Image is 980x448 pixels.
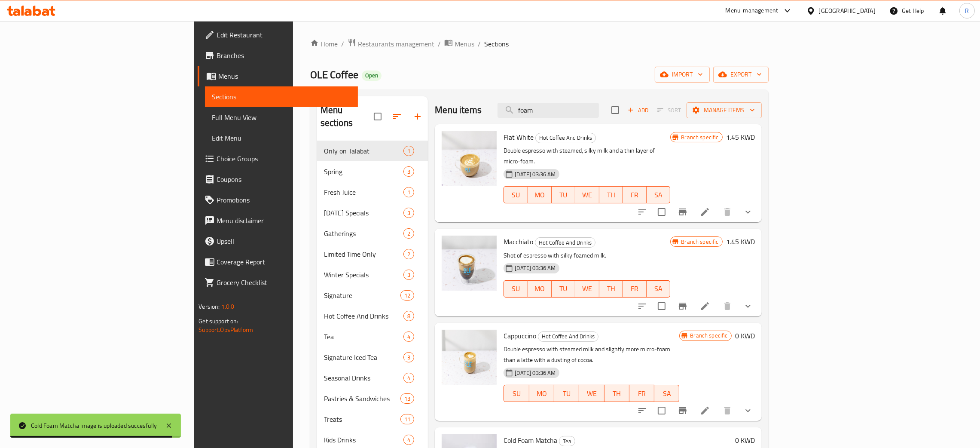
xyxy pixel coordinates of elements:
[743,301,753,311] svg: Show Choices
[608,387,626,400] span: TH
[555,189,572,201] span: TU
[317,223,428,244] div: Gatherings2
[504,329,536,342] span: Cappuccino
[507,282,524,295] span: SU
[324,187,404,197] span: Fresh Juice
[738,296,758,316] button: show more
[217,236,351,246] span: Upsell
[442,330,497,385] img: Cappuccino
[198,272,358,293] a: Grocery Checklist
[623,280,647,298] button: FR
[583,387,601,400] span: WE
[317,409,428,430] div: Treats11
[198,210,358,231] a: Menu disclaimer
[559,436,575,446] span: Tea
[511,369,559,377] span: [DATE] 03:36 AM
[626,282,643,295] span: FR
[324,373,404,383] div: Seasonal Drinks
[317,182,428,203] div: Fresh Juice1
[654,385,679,402] button: SA
[435,104,482,117] h2: Menu items
[401,395,414,403] span: 13
[579,189,595,201] span: WE
[404,374,414,382] span: 4
[403,228,414,239] div: items
[738,400,758,421] button: show more
[819,6,876,15] div: [GEOGRAPHIC_DATA]
[653,297,671,315] span: Select to update
[403,166,414,177] div: items
[198,25,358,45] a: Edit Restaurant
[535,237,595,248] div: Hot Coffee And Drinks
[529,385,554,402] button: MO
[504,186,528,203] button: SU
[713,67,769,83] button: export
[198,169,358,190] a: Coupons
[403,187,414,197] div: items
[324,311,404,321] div: Hot Coffee And Drinks
[317,264,428,285] div: Winter Specials3
[324,249,404,259] div: Limited Time Only
[678,238,722,246] span: Branch specific
[552,280,575,298] button: TU
[403,373,414,383] div: items
[407,106,428,127] button: Add section
[217,50,351,61] span: Branches
[217,195,351,205] span: Promotions
[536,133,595,143] span: Hot Coffee And Drinks
[624,104,652,117] span: Add item
[700,405,710,416] a: Edit menu item
[965,6,969,15] span: R
[647,280,670,298] button: SA
[726,131,755,143] h6: 1.45 KWD
[212,112,351,123] span: Full Menu View
[404,209,414,217] span: 3
[504,385,529,402] button: SU
[310,65,358,84] span: OLE Coffee
[504,131,534,144] span: Flat White
[317,285,428,306] div: Signature12
[531,282,548,295] span: MO
[504,250,670,261] p: Shot of espresso with silky foamed milk.
[700,207,710,217] a: Edit menu item
[400,393,414,404] div: items
[455,39,474,49] span: Menus
[629,385,654,402] button: FR
[324,435,404,445] span: Kids Drinks
[504,434,557,447] span: Cold Foam Matcha
[324,208,404,218] span: [DATE] Specials
[310,38,769,49] nav: breadcrumb
[205,86,358,107] a: Sections
[317,368,428,388] div: Seasonal Drinks4
[554,385,579,402] button: TU
[324,228,404,239] span: Gatherings
[324,393,400,404] div: Pastries & Sandwiches
[324,352,404,362] span: Signature Iced Tea
[212,133,351,143] span: Edit Menu
[647,186,670,203] button: SA
[735,434,755,446] h6: 0 KWD
[538,331,598,341] span: Hot Coffee And Drinks
[198,252,358,272] a: Coverage Report
[743,405,753,416] svg: Show Choices
[511,264,559,272] span: [DATE] 03:36 AM
[626,189,643,201] span: FR
[633,387,651,400] span: FR
[217,215,351,226] span: Menu disclaimer
[626,105,650,115] span: Add
[404,147,414,155] span: 1
[404,436,414,444] span: 4
[218,71,351,81] span: Menus
[404,271,414,279] span: 3
[687,331,731,340] span: Branch specific
[205,107,358,128] a: Full Menu View
[652,104,687,117] span: Select section first
[442,131,497,186] img: Flat White
[324,414,400,424] span: Treats
[217,257,351,267] span: Coverage Report
[369,107,387,126] span: Select all sections
[317,326,428,347] div: Tea4
[217,30,351,40] span: Edit Restaurant
[403,270,414,280] div: items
